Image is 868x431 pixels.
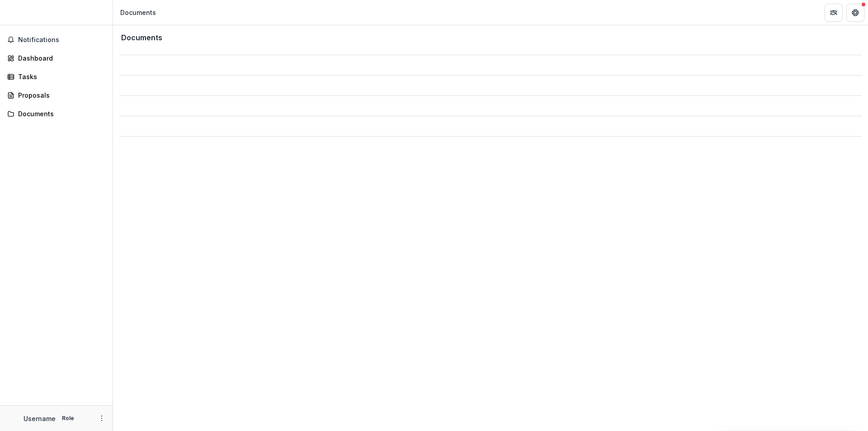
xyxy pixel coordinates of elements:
div: Documents [120,8,156,17]
a: Documents [4,106,109,121]
div: Tasks [18,72,102,81]
p: Username [24,414,56,423]
button: Partners [825,4,843,22]
span: Notifications [18,36,105,44]
button: Notifications [4,33,109,47]
a: Dashboard [4,51,109,66]
div: Proposals [18,90,102,100]
p: Role [59,414,77,422]
button: Get Help [846,4,864,22]
button: More [96,413,107,424]
a: Tasks [4,69,109,84]
nav: breadcrumb [117,6,160,19]
div: Dashboard [18,53,102,63]
h3: Documents [121,33,162,42]
a: Proposals [4,88,109,103]
div: Documents [18,109,102,118]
